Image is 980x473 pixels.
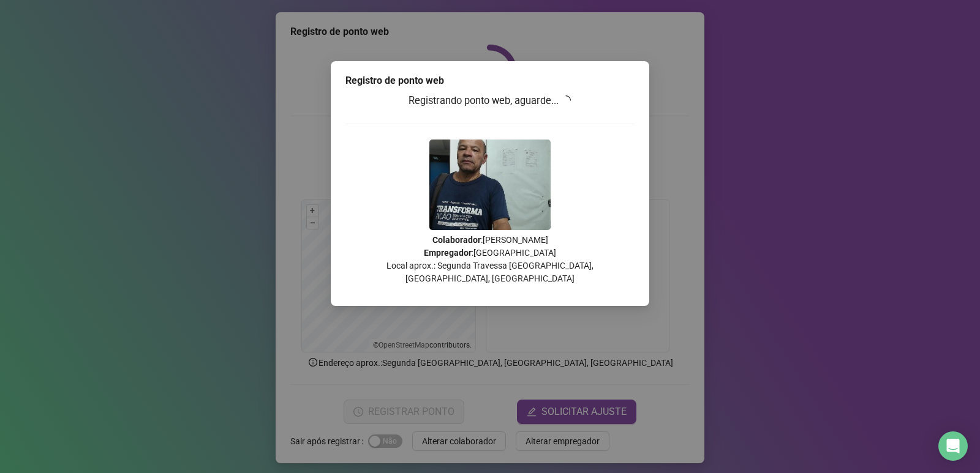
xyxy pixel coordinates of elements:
[345,234,635,285] p: : [PERSON_NAME] : [GEOGRAPHIC_DATA] Local aprox.: Segunda Travessa [GEOGRAPHIC_DATA], [GEOGRAPHIC...
[345,73,635,88] div: Registro de ponto web
[424,248,472,258] strong: Empregador
[561,95,572,106] span: loading
[345,93,635,109] h3: Registrando ponto web, aguarde...
[429,140,551,230] img: Z
[938,431,968,461] div: Open Intercom Messenger
[432,235,481,245] strong: Colaborador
